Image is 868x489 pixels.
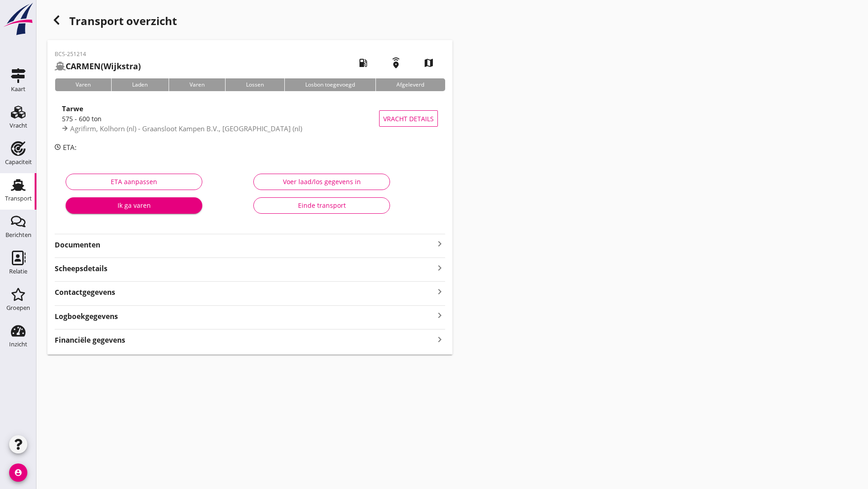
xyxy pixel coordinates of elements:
strong: CARMEN [66,61,101,72]
button: Vracht details [379,110,438,127]
div: Einde transport [261,201,382,210]
i: keyboard_arrow_right [434,309,445,322]
strong: Financiële gegevens [55,335,125,345]
img: logo-small.a267ee39.svg [2,2,35,36]
div: Capaciteit [5,159,32,165]
strong: Scheepsdetails [55,263,108,274]
div: Ik ga varen [73,201,195,210]
i: keyboard_arrow_right [434,333,445,345]
h1: Transport overzicht [47,11,452,40]
i: keyboard_arrow_right [434,238,445,249]
div: Afgeleverd [375,78,445,91]
button: Einde transport [253,197,390,214]
i: local_gas_station [350,50,376,76]
a: Tarwe575 - 600 tonAgrifirm, Kolhorn (nl) - Graansloot Kampen B.V., [GEOGRAPHIC_DATA] (nl)Vracht d... [55,98,445,139]
div: Transport [5,196,32,201]
div: ETA aanpassen [73,177,195,186]
strong: Contactgegevens [55,287,115,298]
button: ETA aanpassen [66,174,202,190]
div: Varen [169,78,225,91]
strong: Logboekgegevens [55,311,118,322]
h2: (Wijkstra) [55,60,141,72]
strong: Tarwe [62,104,83,113]
div: Groepen [6,305,30,311]
div: Vracht [10,123,27,129]
div: Kaart [11,86,26,92]
span: Agrifirm, Kolhorn (nl) - Graansloot Kampen B.V., [GEOGRAPHIC_DATA] (nl) [70,124,302,133]
span: Vracht details [383,114,434,124]
div: Inzicht [9,341,27,347]
i: keyboard_arrow_right [434,262,445,274]
div: Relatie [9,268,27,274]
i: map [416,50,442,76]
i: keyboard_arrow_right [434,285,445,298]
i: account_circle [9,463,27,482]
div: Lossen [225,78,284,91]
div: Berichten [5,232,31,238]
div: Voer laad/los gegevens in [261,177,382,186]
div: Losbon toegevoegd [284,78,375,91]
span: ETA: [63,143,77,152]
button: Ik ga varen [66,197,202,214]
div: Laden [111,78,168,91]
div: 575 - 600 ton [62,114,379,124]
strong: Documenten [55,240,434,250]
button: Voer laad/los gegevens in [253,174,390,190]
p: BCS-251214 [55,50,141,58]
div: Varen [55,78,111,91]
i: emergency_share [383,50,409,76]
